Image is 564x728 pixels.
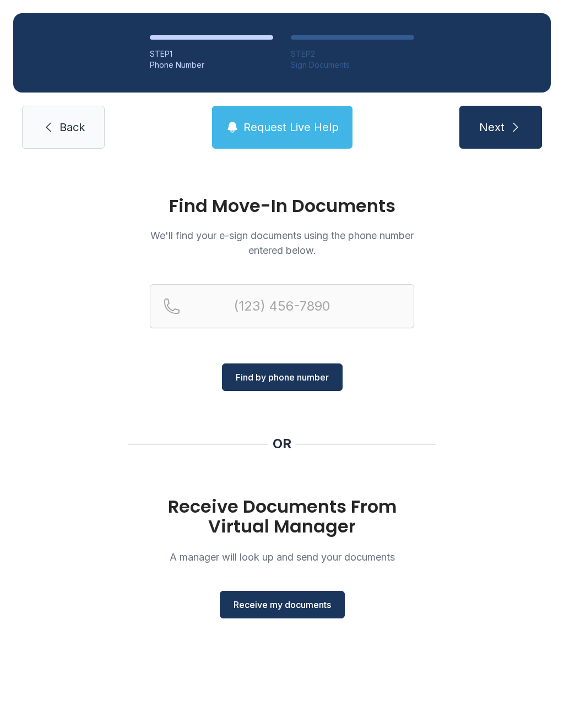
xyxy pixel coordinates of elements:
span: Find by phone number [236,371,329,384]
span: Request Live Help [243,119,339,135]
div: Sign Documents [291,59,414,70]
span: Next [479,119,505,135]
h1: Receive Documents From Virtual Manager [150,497,414,536]
div: OR [273,435,291,453]
div: STEP 1 [150,48,273,59]
div: Phone Number [150,59,273,70]
p: We'll find your e-sign documents using the phone number entered below. [150,228,414,258]
p: A manager will look up and send your documents [150,550,414,564]
h1: Find Move-In Documents [150,197,414,215]
div: STEP 2 [291,48,414,59]
span: Back [59,119,85,135]
input: Reservation phone number [150,284,414,328]
span: Receive my documents [234,598,331,611]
